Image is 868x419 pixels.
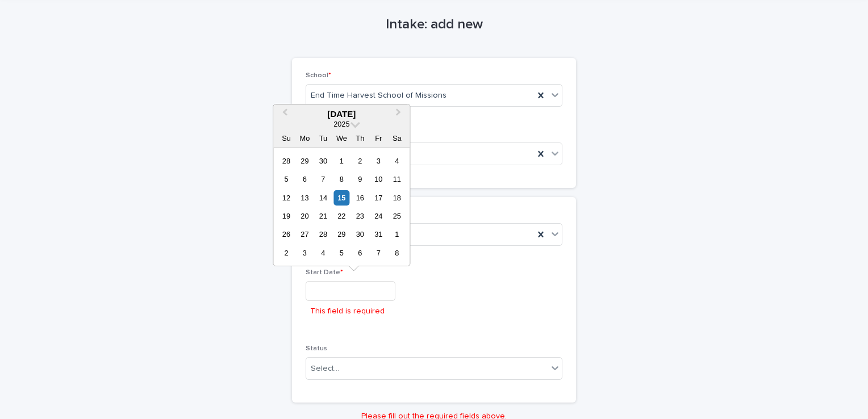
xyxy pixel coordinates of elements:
div: Tu [315,131,331,146]
span: School [306,72,331,79]
div: Choose Sunday, October 5th, 2025 [278,171,294,187]
div: Select... [311,363,339,375]
div: Su [278,131,294,146]
div: Choose Thursday, October 30th, 2025 [352,227,368,242]
div: Choose Thursday, October 16th, 2025 [352,190,368,206]
div: Choose Tuesday, September 30th, 2025 [315,153,331,169]
span: Status [306,345,327,352]
div: Choose Thursday, October 2nd, 2025 [352,153,368,169]
div: Choose Wednesday, October 1st, 2025 [334,153,349,169]
div: Choose Friday, October 10th, 2025 [371,171,386,187]
h1: Intake: add new [292,16,576,33]
div: Choose Tuesday, October 7th, 2025 [315,171,331,187]
div: Choose Sunday, November 2nd, 2025 [278,245,294,261]
div: Choose Saturday, October 11th, 2025 [389,171,404,187]
div: Choose Monday, October 20th, 2025 [297,208,312,224]
div: Choose Thursday, October 23rd, 2025 [352,208,368,224]
button: Previous Month [274,106,293,124]
span: End Time Harvest School of Missions [311,90,446,102]
div: Choose Saturday, October 18th, 2025 [389,190,404,206]
div: Choose Sunday, October 26th, 2025 [278,227,294,242]
div: Choose Monday, November 3rd, 2025 [297,245,312,261]
div: Choose Wednesday, November 5th, 2025 [334,245,349,261]
div: Choose Wednesday, October 22nd, 2025 [334,208,349,224]
div: Choose Tuesday, October 14th, 2025 [315,190,331,206]
div: [DATE] [273,109,410,119]
div: Choose Saturday, October 4th, 2025 [389,153,404,169]
div: Mo [297,131,312,146]
div: Choose Tuesday, October 28th, 2025 [315,227,331,242]
div: Choose Friday, October 17th, 2025 [371,190,386,206]
div: Choose Saturday, November 8th, 2025 [389,245,404,261]
div: Choose Monday, September 29th, 2025 [297,153,312,169]
div: Fr [371,131,386,146]
div: Choose Monday, October 6th, 2025 [297,171,312,187]
div: Th [352,131,368,146]
div: Sa [389,131,404,146]
div: Choose Thursday, November 6th, 2025 [352,245,368,261]
div: Choose Friday, October 31st, 2025 [371,227,386,242]
div: Choose Monday, October 13th, 2025 [297,190,312,206]
div: Choose Sunday, September 28th, 2025 [278,153,294,169]
div: Choose Sunday, October 19th, 2025 [278,208,294,224]
div: Choose Saturday, October 25th, 2025 [389,208,404,224]
div: Choose Thursday, October 9th, 2025 [352,171,368,187]
div: Choose Saturday, November 1st, 2025 [389,227,404,242]
div: Choose Sunday, October 12th, 2025 [278,190,294,206]
div: Choose Wednesday, October 8th, 2025 [334,171,349,187]
div: Choose Monday, October 27th, 2025 [297,227,312,242]
div: Choose Friday, October 3rd, 2025 [371,153,386,169]
div: Choose Tuesday, November 4th, 2025 [315,245,331,261]
p: This field is required [310,305,385,317]
button: Next Month [390,106,408,124]
div: Choose Wednesday, October 29th, 2025 [334,227,349,242]
span: 2025 [333,120,349,128]
div: Choose Wednesday, October 15th, 2025 [334,190,349,206]
div: We [334,131,349,146]
div: Choose Friday, November 7th, 2025 [371,245,386,261]
div: month 2025-10 [277,152,406,262]
div: Choose Friday, October 24th, 2025 [371,208,386,224]
span: Start Date [306,269,343,276]
div: Choose Tuesday, October 21st, 2025 [315,208,331,224]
